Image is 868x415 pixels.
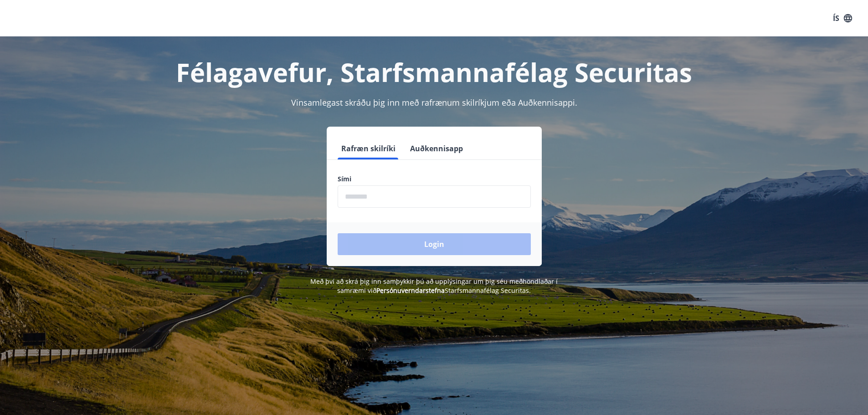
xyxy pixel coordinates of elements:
h1: Félagavefur, Starfsmannafélag Securitas [117,55,751,89]
button: Auðkennisapp [406,138,467,159]
a: Persónuverndarstefna [376,286,445,295]
button: ÍS [828,10,857,26]
button: Rafræn skilríki [338,138,399,159]
span: Með því að skrá þig inn samþykkir þú að upplýsingar um þig séu meðhöndlaðar í samræmi við Starfsm... [310,277,558,295]
span: Vinsamlegast skráðu þig inn með rafrænum skilríkjum eða Auðkennisappi. [291,97,577,108]
label: Sími [338,174,531,184]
